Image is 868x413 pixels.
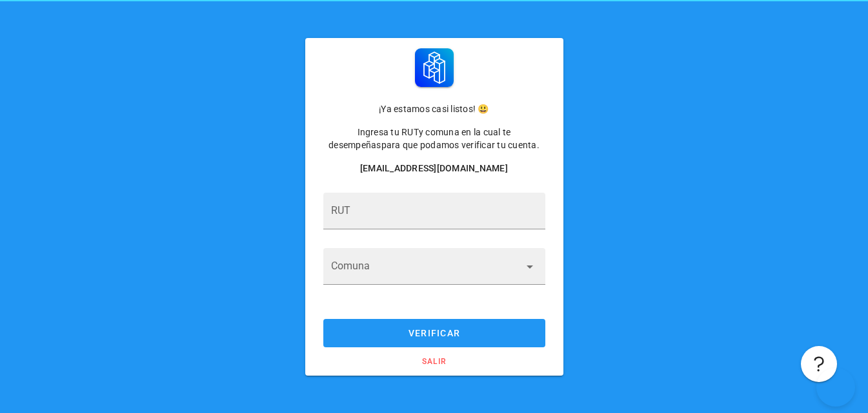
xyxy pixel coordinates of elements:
[336,328,532,338] span: verificar
[323,126,545,151] p: Ingresa tu RUT para que podamos verificar tu cuenta.
[323,352,545,370] a: salir
[323,319,545,347] button: verificar
[331,357,537,366] span: salir
[328,127,510,150] span: y comuna en la cual te desempeñas
[323,102,545,115] p: ¡Ya estamos casi listos! 😃
[323,162,545,175] div: [EMAIL_ADDRESS][DOMAIN_NAME]
[816,368,855,407] iframe: Help Scout Beacon - Open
